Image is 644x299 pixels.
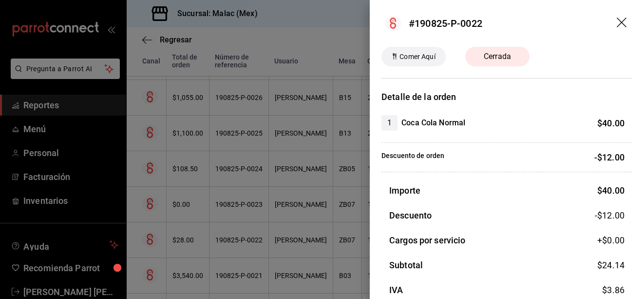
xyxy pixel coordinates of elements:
p: Descuento de orden [381,151,444,164]
div: #190825-P-0022 [409,16,482,31]
button: drag [617,18,628,29]
p: -$12.00 [594,151,625,164]
span: Cerrada [478,51,517,62]
h3: Importe [389,184,420,197]
h3: IVA [389,283,403,297]
h3: Cargos por servicio [389,234,466,247]
span: $ 40.00 [597,185,625,196]
h3: Detalle de la orden [381,90,632,103]
span: $ 40.00 [597,118,625,128]
span: $ 3.86 [602,285,625,295]
span: $ 24.14 [597,260,625,270]
span: 1 [381,117,398,129]
h3: Descuento [389,209,432,222]
h4: Coca Cola Normal [401,117,465,129]
h3: Subtotal [389,259,423,272]
span: +$ 0.00 [597,234,625,247]
span: -$12.00 [595,209,625,222]
span: Comer Aquí [396,52,439,62]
